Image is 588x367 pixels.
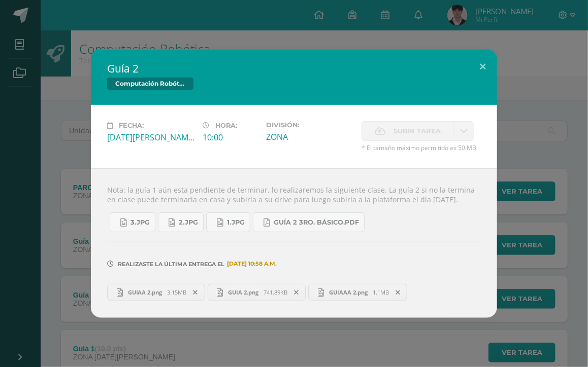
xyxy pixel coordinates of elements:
a: La fecha de entrega ha expirado [454,121,474,141]
span: GUIA 2.png [223,288,264,296]
span: Hora: [215,122,237,129]
label: División: [266,121,353,129]
div: [DATE][PERSON_NAME] [107,132,194,143]
label: La fecha de entrega ha expirado [362,121,454,141]
a: Guía 2 3ro. Básico.pdf [253,212,365,232]
a: 3.jpg [110,212,155,232]
span: Remover entrega [187,287,205,298]
span: 741.89KB [264,288,287,296]
span: GUIAAA 2.png [324,288,373,296]
span: Computación Robótica [107,78,193,90]
span: Realizaste la última entrega el [118,261,224,268]
h2: Guía 2 [107,61,481,76]
span: Remover entrega [389,287,407,298]
div: 10:00 [203,132,258,143]
span: 3.jpg [130,218,150,227]
a: 2.jpg [158,212,204,232]
span: Subir tarea [394,122,441,140]
span: Remover entrega [288,287,305,298]
div: ZONA [266,131,353,142]
span: [DATE] 10:58 a.m. [224,264,277,264]
span: Guía 2 3ro. Básico.pdf [274,218,359,227]
a: GUIAAA 2.png 1.1MB [308,284,407,301]
a: 1.jpg [206,212,250,232]
span: 1.jpg [227,218,245,227]
a: GUIAA 2.png 3.15MB [107,284,205,301]
a: GUIA 2.png 741.89KB [208,284,306,301]
span: 2.jpg [179,218,198,227]
span: 3.15MB [168,288,187,296]
span: GUIAA 2.png [123,288,168,296]
button: Close (Esc) [468,49,497,84]
div: Nota: la guía 1 aún esta pendiente de terminar, lo realizaremos la siguiente clase. La guía 2 si ... [91,168,497,317]
span: 1.1MB [373,288,389,296]
span: * El tamaño máximo permitido es 50 MB [362,143,481,152]
span: Fecha: [119,122,144,129]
